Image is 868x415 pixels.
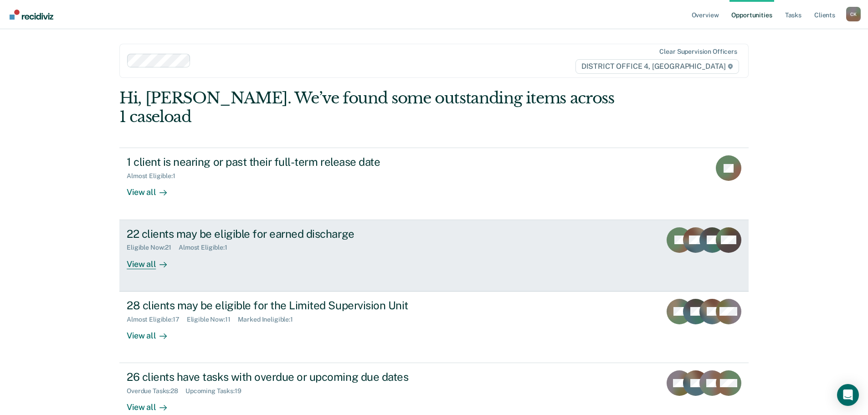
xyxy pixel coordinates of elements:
[10,10,53,20] img: Recidiviz
[119,220,749,292] a: 22 clients may be eligible for earned dischargeEligible Now:21Almost Eligible:1View all
[846,7,861,21] div: C K
[837,384,859,406] div: Open Intercom Messenger
[179,244,235,251] div: Almost Eligible : 1
[119,148,749,220] a: 1 client is nearing or past their full-term release dateAlmost Eligible:1View all
[575,59,739,74] span: DISTRICT OFFICE 4, [GEOGRAPHIC_DATA]
[127,227,447,241] div: 22 clients may be eligible for earned discharge
[127,299,447,312] div: 28 clients may be eligible for the Limited Supervision Unit
[187,316,238,323] div: Eligible Now : 11
[127,395,178,413] div: View all
[127,323,178,341] div: View all
[659,48,737,56] div: Clear supervision officers
[119,292,749,363] a: 28 clients may be eligible for the Limited Supervision UnitAlmost Eligible:17Eligible Now:11Marke...
[127,180,178,198] div: View all
[185,387,249,395] div: Upcoming Tasks : 19
[127,251,178,269] div: View all
[127,244,179,251] div: Eligible Now : 21
[127,155,447,169] div: 1 client is nearing or past their full-term release date
[238,316,300,323] div: Marked Ineligible : 1
[127,316,187,323] div: Almost Eligible : 17
[846,7,861,21] button: Profile dropdown button
[119,89,623,126] div: Hi, [PERSON_NAME]. We’ve found some outstanding items across 1 caseload
[127,172,183,180] div: Almost Eligible : 1
[127,370,447,384] div: 26 clients have tasks with overdue or upcoming due dates
[127,387,185,395] div: Overdue Tasks : 28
